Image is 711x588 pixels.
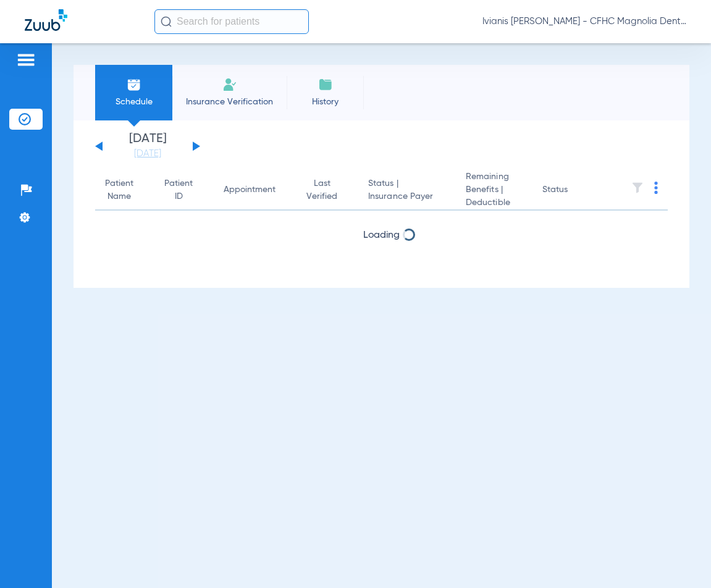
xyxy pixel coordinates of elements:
div: Patient ID [164,177,204,203]
div: Patient Name [105,177,133,203]
span: Schedule [104,96,163,108]
div: Patient ID [164,177,193,203]
img: group-dot-blue.svg [654,182,658,194]
div: Patient Name [105,177,145,203]
th: Remaining Benefits | [456,170,532,211]
span: History [296,96,355,108]
div: Last Verified [306,177,348,203]
img: filter.svg [631,182,644,194]
iframe: Chat Widget [649,529,711,588]
img: History [318,77,333,92]
img: hamburger-icon [16,52,36,67]
th: Status | [358,170,456,211]
img: Schedule [127,77,141,92]
div: Last Verified [306,177,337,203]
img: Search Icon [161,16,172,27]
img: Zuub Logo [25,9,67,31]
span: Insurance Verification [182,96,277,108]
input: Search for patients [154,9,309,34]
div: Appointment [224,183,287,196]
span: Ivianis [PERSON_NAME] - CFHC Magnolia Dental [482,15,686,28]
a: [DATE] [111,148,185,160]
span: Insurance Payer [368,190,446,203]
span: Loading [363,230,400,240]
div: Appointment [224,183,276,196]
img: Manual Insurance Verification [222,77,237,92]
li: [DATE] [111,133,185,160]
span: Deductible [466,196,523,209]
th: Status [532,170,616,211]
